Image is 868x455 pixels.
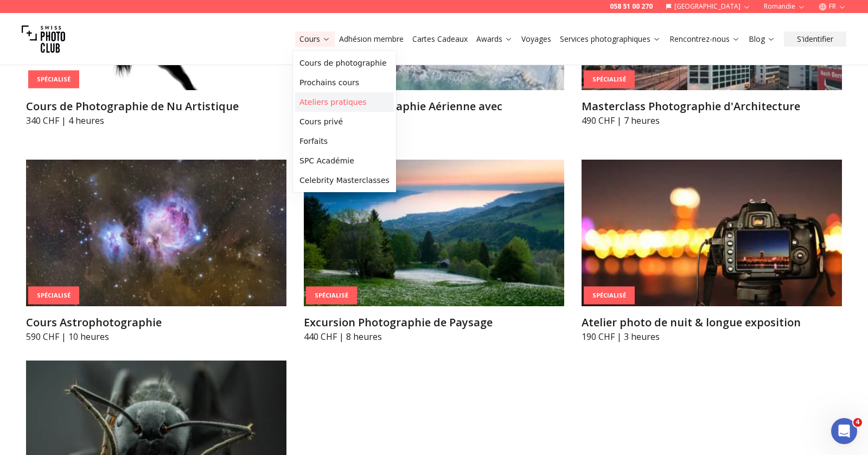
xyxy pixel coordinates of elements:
p: 340 CHF | 4 heures [26,114,286,127]
a: Adhésion membre [339,34,404,45]
div: Spécialisé [28,287,79,305]
p: 590 CHF | 10 heures [26,330,286,343]
div: Spécialisé [584,71,635,89]
h3: Masterclass Photographie d'Architecture [582,99,842,114]
a: Prochains cours [295,73,394,92]
a: Cours AstrophotographieSpécialiséCours Astrophotographie590 CHF | 10 heures [26,160,286,343]
button: Blog [744,31,780,47]
h3: Cours de Photographie de Nu Artistique [26,99,286,114]
a: Cartes Cadeaux [412,34,468,45]
a: Cours de photographie [295,53,394,73]
div: Spécialisé [28,71,79,89]
img: Atelier photo de nuit & longue exposition [582,160,842,306]
button: Voyages [517,31,556,47]
a: Services photographiques [560,34,661,45]
h3: Excursion Photographie de Paysage [304,315,564,330]
p: 190 CHF | 3 heures [582,330,842,343]
a: Blog [749,34,775,45]
iframe: Intercom live chat [831,418,857,444]
a: Awards [476,34,513,45]
p: 390 CHF | 7 heures [304,129,564,142]
a: Forfaits [295,131,394,151]
button: Cartes Cadeaux [408,31,472,47]
button: Rencontrez-nous [665,31,744,47]
button: S'identifier [784,31,846,47]
div: Spécialisé [306,287,357,305]
a: SPC Académie [295,151,394,170]
a: 058 51 00 270 [610,2,653,11]
a: Excursion Photographie de PaysageSpécialiséExcursion Photographie de Paysage440 CHF | 8 heures [304,160,564,343]
img: Excursion Photographie de Paysage [304,160,564,306]
a: Atelier photo de nuit & longue expositionSpécialiséAtelier photo de nuit & longue exposition190 C... [582,160,842,343]
a: Voyages [521,34,551,45]
a: Cours [299,34,330,45]
p: 440 CHF | 8 heures [304,330,564,343]
p: 490 CHF | 7 heures [582,114,842,127]
span: 4 [853,418,862,427]
h3: Cours de Photographie Aérienne avec [PERSON_NAME] [304,99,564,129]
h3: Cours Astrophotographie [26,315,286,330]
a: Cours privé [295,112,394,131]
a: Rencontrez-nous [669,34,740,45]
img: Cours Astrophotographie [26,160,286,306]
button: Services photographiques [556,31,665,47]
button: Adhésion membre [335,31,408,47]
a: Celebrity Masterclasses [295,170,394,190]
div: Spécialisé [584,287,635,305]
a: Ateliers pratiques [295,92,394,112]
img: Swiss photo club [22,17,65,61]
button: Cours [295,31,335,47]
h3: Atelier photo de nuit & longue exposition [582,315,842,330]
button: Awards [472,31,517,47]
